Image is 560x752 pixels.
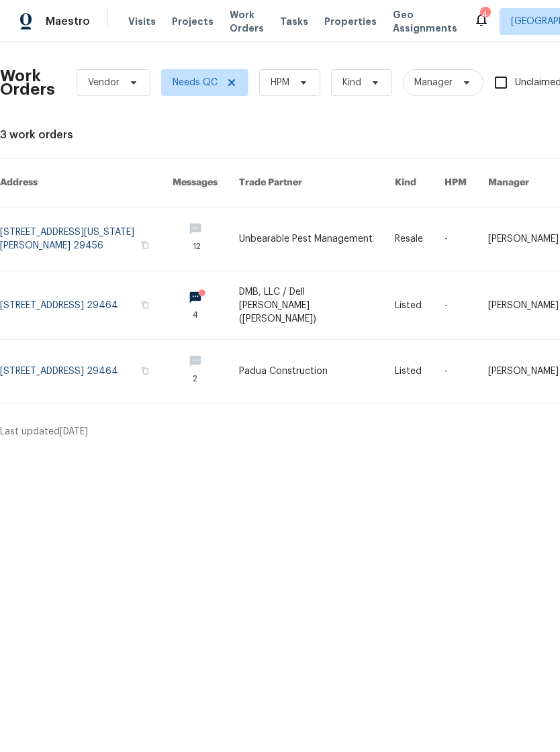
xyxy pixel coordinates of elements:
button: Copy Address [139,299,151,311]
button: Copy Address [139,239,151,251]
td: Unbearable Pest Management [228,207,384,271]
span: [DATE] [60,427,88,436]
span: HPM [271,76,289,89]
span: Tasks [280,17,308,26]
td: Resale [384,207,434,271]
span: Visits [128,15,156,28]
td: - [434,340,477,404]
td: - [434,207,477,271]
td: Listed [384,340,434,404]
th: HPM [434,158,477,207]
span: Geo Assignments [393,8,457,35]
th: Kind [384,158,434,207]
td: DMB, LLC / Dell [PERSON_NAME] ([PERSON_NAME]) [228,271,384,340]
span: Kind [342,76,361,89]
th: Trade Partner [228,158,384,207]
span: Work Orders [230,8,264,35]
span: Projects [172,15,214,28]
span: Needs QC [173,76,218,89]
span: Properties [324,15,377,28]
td: Listed [384,271,434,340]
th: Messages [162,158,228,207]
span: Maestro [46,15,90,28]
div: 4 [480,8,489,21]
span: Manager [414,76,453,89]
td: - [434,271,477,340]
td: Padua Construction [228,340,384,404]
button: Copy Address [139,365,151,377]
span: Vendor [88,76,120,89]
